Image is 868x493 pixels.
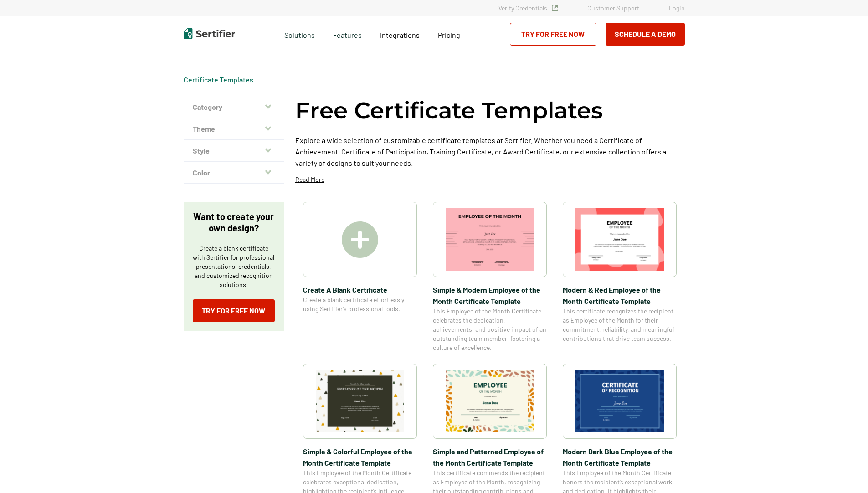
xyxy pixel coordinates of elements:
a: Modern & Red Employee of the Month Certificate TemplateModern & Red Employee of the Month Certifi... [563,202,677,352]
span: This Employee of the Month Certificate celebrates the dedication, achievements, and positive impa... [433,307,547,352]
button: Style [184,140,284,162]
img: Modern Dark Blue Employee of the Month Certificate Template [575,370,664,432]
a: Simple & Modern Employee of the Month Certificate TemplateSimple & Modern Employee of the Month C... [433,202,547,352]
p: Read More [295,175,324,184]
span: Certificate Templates [184,75,253,84]
a: Pricing [438,28,460,40]
img: Simple & Colorful Employee of the Month Certificate Template [316,370,404,432]
a: Certificate Templates [184,75,253,84]
a: Try for Free Now [510,23,596,46]
a: Try for Free Now [193,299,275,322]
a: Customer Support [587,4,639,12]
h1: Free Certificate Templates [295,96,603,125]
span: Create a blank certificate effortlessly using Sertifier’s professional tools. [303,295,417,313]
div: Breadcrumb [184,75,253,84]
p: Create a blank certificate with Sertifier for professional presentations, credentials, and custom... [193,244,275,289]
p: Explore a wide selection of customizable certificate templates at Sertifier. Whether you need a C... [295,134,685,169]
button: Color [184,162,284,184]
span: Modern Dark Blue Employee of the Month Certificate Template [563,446,677,468]
span: Create A Blank Certificate [303,284,417,295]
img: Simple & Modern Employee of the Month Certificate Template [446,208,534,271]
a: Integrations [380,28,420,40]
span: Simple and Patterned Employee of the Month Certificate Template [433,446,547,468]
span: Simple & Modern Employee of the Month Certificate Template [433,284,547,307]
img: Sertifier | Digital Credentialing Platform [184,28,235,39]
span: This certificate recognizes the recipient as Employee of the Month for their commitment, reliabil... [563,307,677,343]
a: Login [669,4,685,12]
img: Modern & Red Employee of the Month Certificate Template [575,208,664,271]
span: Features [333,28,362,40]
p: Want to create your own design? [193,211,275,234]
span: Modern & Red Employee of the Month Certificate Template [563,284,677,307]
span: Simple & Colorful Employee of the Month Certificate Template [303,446,417,468]
span: Integrations [380,31,420,39]
img: Create A Blank Certificate [342,221,378,258]
button: Category [184,96,284,118]
a: Verify Credentials [498,4,558,12]
img: Simple and Patterned Employee of the Month Certificate Template [446,370,534,432]
button: Theme [184,118,284,140]
span: Solutions [284,28,315,40]
img: Verified [552,5,558,11]
span: Pricing [438,31,460,39]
